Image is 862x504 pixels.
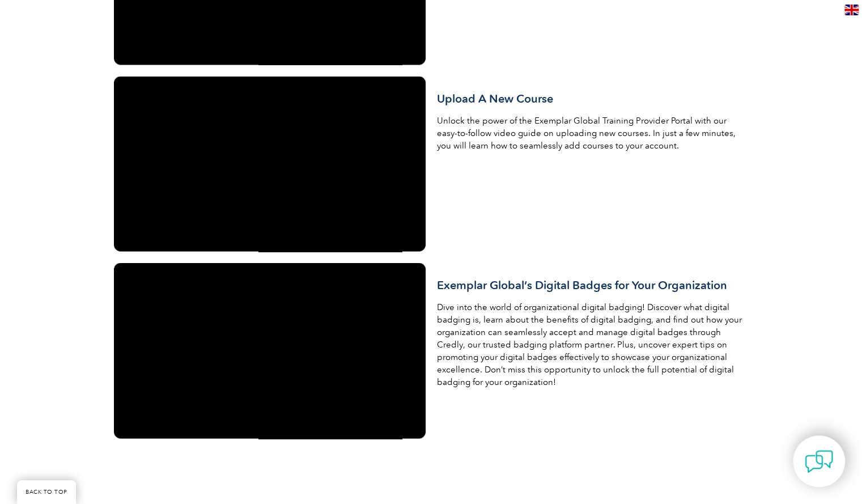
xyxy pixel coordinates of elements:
[437,92,749,106] h3: Upload A New Course
[114,263,426,438] iframe: Exemplar Global’s Digital Badges for Your Organization
[17,480,76,504] a: BACK TO TOP
[114,77,426,252] iframe: Upload A New Course
[844,5,859,15] img: en
[805,447,833,476] img: contact-chat.png
[437,301,749,388] p: Dive into the world of organizational digital badging! Discover what digital badging is, learn ab...
[437,278,749,293] h3: Exemplar Global’s Digital Badges for Your Organization
[437,115,749,152] p: Unlock the power of the Exemplar Global Training Provider Portal with our easy-to-follow video gu...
